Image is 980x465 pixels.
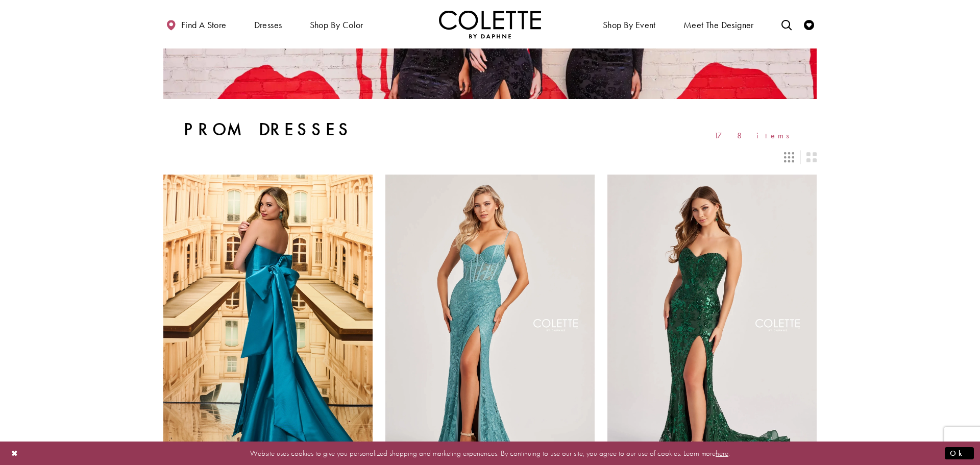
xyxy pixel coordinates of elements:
a: Toggle search [779,10,794,38]
span: Shop By Event [600,10,658,38]
p: Website uses cookies to give you personalized shopping and marketing experiences. By continuing t... [73,446,906,460]
span: Dresses [252,10,285,38]
span: Dresses [254,20,282,30]
a: Check Wishlist [801,10,817,38]
a: Visit Home Page [439,10,541,38]
img: Colette by Daphne [439,10,541,38]
div: Layout Controls [157,146,823,168]
h1: Prom Dresses [184,119,353,140]
button: Submit Dialog [945,447,974,459]
span: Shop by color [310,20,363,30]
span: Shop by color [307,10,366,38]
span: Shop By Event [603,20,656,30]
a: Meet the designer [681,10,756,38]
button: Close Dialog [6,444,23,462]
span: Find a store [181,20,227,30]
a: Find a store [163,10,229,38]
span: Switch layout to 2 columns [806,152,817,162]
span: Meet the designer [683,20,754,30]
a: here [716,448,728,458]
span: 178 items [714,131,796,140]
span: Switch layout to 3 columns [784,152,794,162]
